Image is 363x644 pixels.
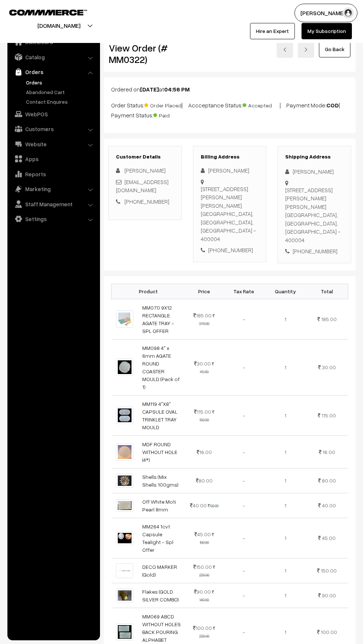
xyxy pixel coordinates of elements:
span: 45.00 [194,531,211,537]
h3: Billing Address [201,154,259,160]
span: 115.00 [194,408,211,415]
a: Off White Moti Pearl 8mm [142,498,176,513]
b: 04:56 PM [164,86,190,93]
td: - [223,299,264,339]
span: 16.00 [323,449,335,455]
td: - [223,583,264,608]
span: [PERSON_NAME] [124,167,166,174]
td: - [223,518,264,558]
a: Shells (Mix Shells 100gms) [142,474,179,488]
img: 1000608121.jpg [116,588,133,603]
img: COMMMERCE [9,10,87,15]
span: 1 [284,477,286,484]
a: Marketing [9,182,97,196]
td: - [223,468,264,493]
b: COD [326,101,339,109]
a: Contact Enquires [24,98,97,106]
span: 80.00 [196,477,213,484]
p: Ordered on at [111,85,348,94]
span: 90.00 [194,588,211,595]
th: Tax Rate [223,284,264,299]
a: Orders [9,65,97,79]
div: [PERSON_NAME] [201,166,259,175]
span: 150.00 [321,567,337,574]
span: 115.00 [322,412,336,418]
strike: 140.00 [199,590,214,602]
span: 1 [284,629,286,635]
span: 45.00 [322,535,336,541]
a: MM264 1cvt Capsule Tealight - Spl Offer [142,523,173,553]
img: 1701255721706-704616137.png [116,623,133,641]
span: 1 [284,567,286,574]
span: 16.00 [197,449,212,455]
strike: 150.00 [199,410,214,422]
a: Reports [9,167,97,181]
img: 1701169118944-981510865.png [116,407,133,424]
span: 100.00 [193,625,212,631]
div: [PHONE_NUMBER] [285,247,343,256]
a: [PHONE_NUMBER] [124,198,169,205]
strike: 220.00 [199,565,215,577]
img: 1707907234002-1898203.png [116,358,133,376]
a: WebPOS [9,107,97,121]
a: Website [9,137,97,151]
span: 1 [284,364,286,370]
span: 40.00 [190,502,207,508]
th: Total [306,284,348,299]
span: 30.00 [322,364,336,370]
strike: 45.00 [200,361,214,374]
b: [DATE] [140,86,159,93]
a: MM119 4"X8" CAPSULE OVAL TRINKLET TRAY MOULD [142,401,177,430]
a: Staff Management [9,197,97,211]
h3: Customer Details [116,154,174,160]
span: 185.00 [321,316,337,322]
th: Quantity [264,284,306,299]
a: DECO MARKER (Gold) [142,564,177,578]
a: Go Back [319,41,350,57]
a: MM070 9X12 RECTANGLE AGATE TRAY - SPL OFFER [142,304,174,334]
a: Flakes (GOLD SILVER COMBO) [142,588,179,603]
span: 40.00 [322,502,336,508]
img: Shells.jpeg [116,474,133,488]
a: Settings [9,212,97,226]
span: 100.00 [321,629,337,635]
span: 150.00 [193,564,212,570]
span: 90.00 [322,592,336,598]
div: [STREET_ADDRESS][PERSON_NAME][PERSON_NAME] [GEOGRAPHIC_DATA], [GEOGRAPHIC_DATA], [GEOGRAPHIC_DATA... [285,186,343,244]
span: 30.00 [194,360,211,367]
span: 80.00 [322,477,336,484]
div: [PERSON_NAME] [285,167,343,176]
a: MDF ROUND WITHOUT HOLE (4*) [142,441,177,463]
a: COMMMERCE [9,7,74,16]
span: 1 [284,592,286,598]
a: Abandoned Cart [24,88,97,96]
span: 1 [284,449,286,455]
span: 1 [284,535,286,541]
div: [STREET_ADDRESS][PERSON_NAME][PERSON_NAME] [GEOGRAPHIC_DATA], [GEOGRAPHIC_DATA], [GEOGRAPHIC_DATA... [201,185,259,243]
img: right-arrow.png [304,47,308,52]
a: Apps [9,152,97,166]
h3: Shipping Address [285,154,343,160]
a: Catalog [9,50,97,64]
div: [PHONE_NUMBER] [201,246,259,254]
img: 1700827698991-855613941-removebg-preview.png [116,443,133,461]
span: 1 [284,412,286,418]
td: - [223,493,264,518]
img: user [343,7,354,19]
th: Product [111,284,186,299]
span: 185.00 [193,312,212,318]
th: Price [186,284,223,299]
p: Order Status: | Accceptance Status: | Payment Mode: | Payment Status: [111,100,348,120]
td: - [223,558,264,583]
strike: 370.00 [199,313,215,326]
button: [PERSON_NAME]… [294,4,357,22]
img: img_20240322_065137-1711088691274-mouldmarket.jpg [116,499,133,512]
span: Accepted [243,100,280,109]
a: Customers [9,122,97,136]
strike: 100.00 [200,532,214,545]
strike: 50.00 [208,503,219,508]
td: - [223,339,264,395]
span: Paid [153,110,190,119]
span: 1 [284,316,286,322]
button: [DOMAIN_NAME] [11,16,106,35]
